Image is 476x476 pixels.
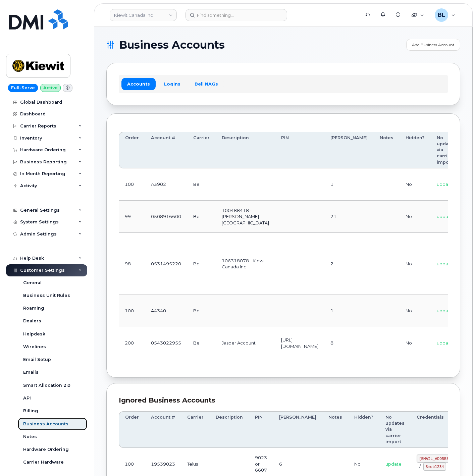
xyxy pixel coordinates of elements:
[145,168,187,201] td: A3902
[119,201,145,233] td: 99
[437,261,453,266] span: update
[145,327,187,359] td: 0543022955
[324,168,374,201] td: 1
[447,447,471,471] iframe: Messenger Launcher
[187,201,216,233] td: Bell
[187,327,216,359] td: Bell
[210,411,249,448] th: Description
[216,233,275,295] td: 106318078 - Kiewit Canada Inc
[145,132,187,168] th: Account #
[324,132,374,168] th: [PERSON_NAME]
[437,181,453,187] span: update
[324,295,374,327] td: 1
[400,233,431,295] td: No
[322,411,348,448] th: Notes
[145,295,187,327] td: A4340
[189,78,224,90] a: Bell NAGs
[400,327,431,359] td: No
[437,340,453,346] span: update
[400,201,431,233] td: No
[121,78,156,90] a: Accounts
[437,308,453,313] span: update
[385,461,402,467] span: update
[406,39,460,51] a: Add Business Account
[119,295,145,327] td: 100
[324,327,374,359] td: 8
[374,132,400,168] th: Notes
[431,132,462,168] th: No updates via carrier import
[275,132,324,168] th: PIN
[273,411,322,448] th: [PERSON_NAME]
[119,233,145,295] td: 98
[423,463,446,471] code: Smob1234
[216,201,275,233] td: 100488418 - [PERSON_NAME] [GEOGRAPHIC_DATA]
[400,132,431,168] th: Hidden?
[379,411,411,448] th: No updates via carrier import
[275,327,324,359] td: [URL][DOMAIN_NAME]
[145,201,187,233] td: 0508916600
[158,78,186,90] a: Logins
[119,411,145,448] th: Order
[249,411,273,448] th: PIN
[181,411,210,448] th: Carrier
[216,327,275,359] td: Jasper Account
[119,327,145,359] td: 200
[145,411,181,448] th: Account #
[348,411,379,448] th: Hidden?
[187,295,216,327] td: Bell
[119,132,145,168] th: Order
[187,168,216,201] td: Bell
[400,168,431,201] td: No
[419,464,421,469] span: /
[187,132,216,168] th: Carrier
[119,40,225,50] span: Business Accounts
[216,132,275,168] th: Description
[119,168,145,201] td: 100
[324,233,374,295] td: 2
[187,233,216,295] td: Bell
[119,395,448,405] div: Ignored Business Accounts
[400,295,431,327] td: No
[324,201,374,233] td: 21
[437,214,453,219] span: update
[145,233,187,295] td: 0531495220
